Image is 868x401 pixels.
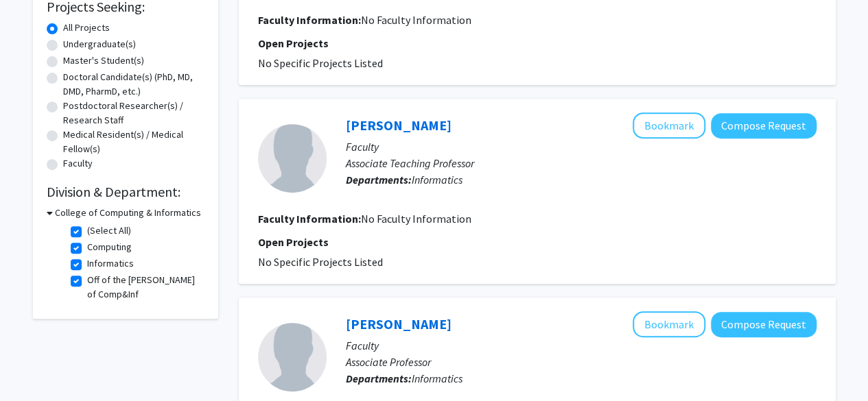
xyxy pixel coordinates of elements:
h3: College of Computing & Informatics [55,206,201,220]
b: Faculty Information: [258,212,361,226]
label: Postdoctoral Researcher(s) / Research Staff [63,99,204,127]
label: (Select All) [87,223,131,238]
label: Off of the [PERSON_NAME] of Comp&Inf [87,273,201,302]
label: All Projects [63,21,110,35]
button: Compose Request to Chad Peiper [711,113,817,138]
button: Compose Request to Alexander Poole [711,312,817,337]
label: Informatics [87,256,134,271]
button: Add Alexander Poole to Bookmarks [633,311,705,337]
span: No Specific Projects Listed [258,255,383,269]
p: Associate Professor [346,354,817,370]
label: Medical Resident(s) / Medical Fellow(s) [63,127,204,156]
label: Doctoral Candidate(s) (PhD, MD, DMD, PharmD, etc.) [63,70,204,99]
p: Faculty [346,337,817,354]
b: Faculty Information: [258,13,361,27]
p: Faculty [346,138,817,155]
span: No Specific Projects Listed [258,56,383,70]
p: Open Projects [258,35,817,51]
label: Faculty [63,156,93,171]
button: Add Chad Peiper to Bookmarks [633,112,705,138]
iframe: Chat [10,339,58,391]
h2: Division & Department: [47,184,204,200]
span: Informatics [412,372,462,385]
b: Departments: [346,173,412,186]
p: Associate Teaching Professor [346,155,817,171]
label: Master's Student(s) [63,53,144,68]
span: Informatics [412,173,462,186]
label: Undergraduate(s) [63,37,136,51]
p: Open Projects [258,234,817,250]
b: Departments: [346,372,412,385]
span: No Faculty Information [361,212,471,226]
label: Computing [87,240,132,254]
span: No Faculty Information [361,13,471,27]
a: [PERSON_NAME] [346,117,451,134]
a: [PERSON_NAME] [346,315,451,332]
